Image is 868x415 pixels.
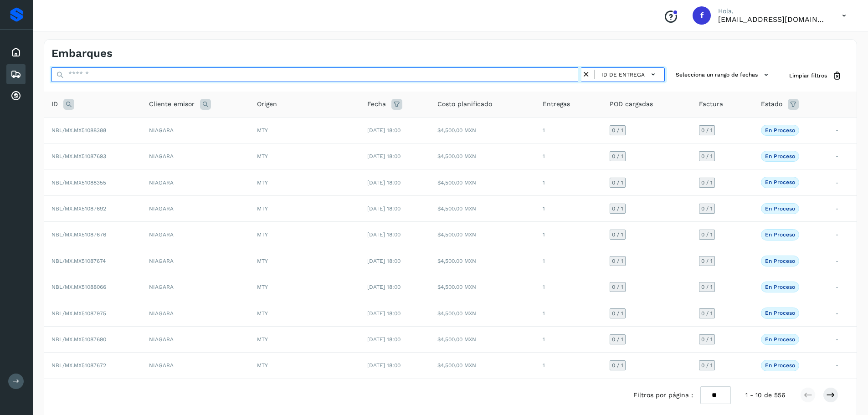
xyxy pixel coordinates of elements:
[828,326,857,352] td: -
[257,153,268,159] span: MTY
[6,64,26,84] div: Embarques
[367,127,401,133] span: [DATE] 18:00
[765,205,795,212] p: En proceso
[612,284,623,290] span: 0 / 1
[701,206,713,211] span: 0 / 1
[612,128,623,133] span: 0 / 1
[142,195,250,221] td: NIAGARA
[367,205,401,212] span: [DATE] 18:00
[782,67,849,84] button: Limpiar filtros
[765,284,795,290] p: En proceso
[367,284,401,290] span: [DATE] 18:00
[142,248,250,274] td: NIAGARA
[612,337,623,342] span: 0 / 1
[535,353,602,379] td: 1
[701,154,713,159] span: 0 / 1
[761,99,782,109] span: Estado
[828,117,857,143] td: -
[828,353,857,379] td: -
[612,311,623,316] span: 0 / 1
[257,99,277,109] span: Origen
[257,284,268,290] span: MTY
[789,72,827,80] span: Limpiar filtros
[718,7,827,15] p: Hola,
[535,274,602,300] td: 1
[257,205,268,212] span: MTY
[367,362,401,369] span: [DATE] 18:00
[257,258,268,264] span: MTY
[367,231,401,238] span: [DATE] 18:00
[257,336,268,343] span: MTY
[633,390,693,400] span: Filtros por página :
[765,231,795,238] p: En proceso
[257,179,268,186] span: MTY
[6,86,26,106] div: Cuentas por cobrar
[535,248,602,274] td: 1
[535,222,602,248] td: 1
[599,68,661,81] button: ID de entrega
[257,231,268,238] span: MTY
[430,117,535,143] td: $4,500.00 MXN
[367,310,401,317] span: [DATE] 18:00
[765,336,795,343] p: En proceso
[535,195,602,221] td: 1
[610,99,653,109] span: POD cargadas
[612,206,623,211] span: 0 / 1
[367,258,401,264] span: [DATE] 18:00
[612,363,623,368] span: 0 / 1
[612,154,623,159] span: 0 / 1
[51,362,106,369] span: NBL/MX.MX51087672
[612,258,623,264] span: 0 / 1
[828,274,857,300] td: -
[765,153,795,159] p: En proceso
[367,153,401,159] span: [DATE] 18:00
[701,284,713,290] span: 0 / 1
[601,71,645,79] span: ID de entrega
[701,311,713,316] span: 0 / 1
[535,169,602,195] td: 1
[51,47,113,60] h4: Embarques
[51,284,106,290] span: NBL/MX.MX51088066
[430,274,535,300] td: $4,500.00 MXN
[51,336,106,343] span: NBL/MX.MX51087690
[257,127,268,133] span: MTY
[828,222,857,248] td: -
[367,179,401,186] span: [DATE] 18:00
[828,169,857,195] td: -
[142,326,250,352] td: NIAGARA
[51,99,58,109] span: ID
[430,195,535,221] td: $4,500.00 MXN
[367,336,401,343] span: [DATE] 18:00
[257,362,268,369] span: MTY
[535,326,602,352] td: 1
[142,169,250,195] td: NIAGARA
[828,300,857,326] td: -
[701,258,713,264] span: 0 / 1
[149,99,195,109] span: Cliente emisor
[51,205,106,212] span: NBL/MX.MX51087692
[142,353,250,379] td: NIAGARA
[672,67,775,82] button: Selecciona un rango de fechas
[142,143,250,169] td: NIAGARA
[257,310,268,317] span: MTY
[367,99,386,109] span: Fecha
[430,326,535,352] td: $4,500.00 MXN
[430,248,535,274] td: $4,500.00 MXN
[430,353,535,379] td: $4,500.00 MXN
[543,99,570,109] span: Entregas
[142,274,250,300] td: NIAGARA
[699,99,723,109] span: Factura
[828,143,857,169] td: -
[51,153,106,159] span: NBL/MX.MX51087693
[612,232,623,237] span: 0 / 1
[535,143,602,169] td: 1
[828,248,857,274] td: -
[142,300,250,326] td: NIAGARA
[701,128,713,133] span: 0 / 1
[718,15,827,24] p: facturacion@salgofreight.com
[535,300,602,326] td: 1
[437,99,492,109] span: Costo planificado
[765,258,795,264] p: En proceso
[430,222,535,248] td: $4,500.00 MXN
[6,42,26,62] div: Inicio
